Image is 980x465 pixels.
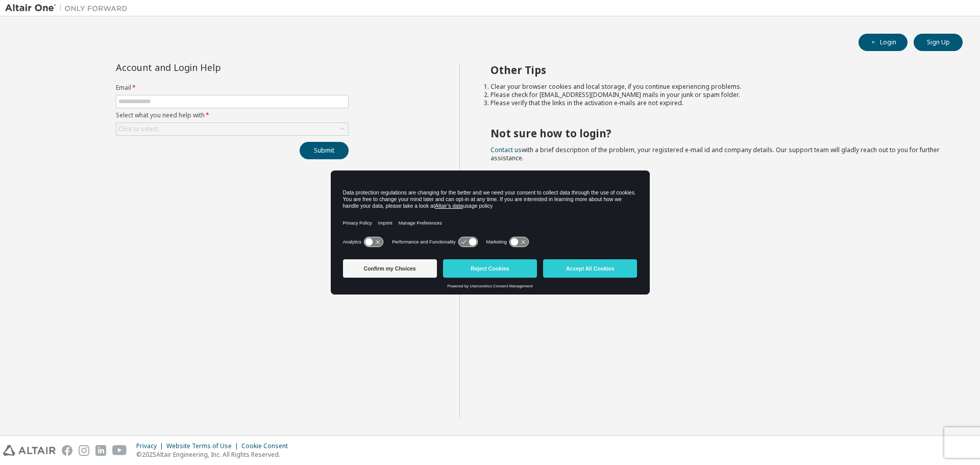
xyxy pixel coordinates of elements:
[3,445,56,456] img: altair_logo.svg
[241,442,294,450] div: Cookie Consent
[166,442,241,450] div: Website Terms of Use
[491,127,945,140] h2: Not sure how to login?
[300,142,349,159] button: Submit
[116,123,348,135] div: Click to select
[95,445,106,456] img: linkedin.svg
[62,445,72,456] img: facebook.svg
[491,99,945,107] li: Please verify that the links in the activation e-mails are not expired.
[491,145,522,154] a: Contact us
[859,34,908,51] button: Login
[491,91,945,99] li: Please check for [EMAIL_ADDRESS][DOMAIN_NAME] mails in your junk or spam folder.
[79,445,89,456] img: instagram.svg
[136,450,294,459] p: © 2025 Altair Engineering, Inc. All Rights Reserved.
[491,63,945,77] h2: Other Tips
[914,34,963,51] button: Sign Up
[491,145,940,162] span: with a brief description of the problem, your registered e-mail id and company details. Our suppo...
[491,83,945,91] li: Clear your browser cookies and local storage, if you continue experiencing problems.
[116,111,349,119] label: Select what you need help with
[136,442,166,450] div: Privacy
[112,445,127,456] img: youtube.svg
[116,63,302,71] div: Account and Login Help
[116,84,349,92] label: Email
[5,3,133,13] img: Altair One
[118,125,158,133] div: Click to select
